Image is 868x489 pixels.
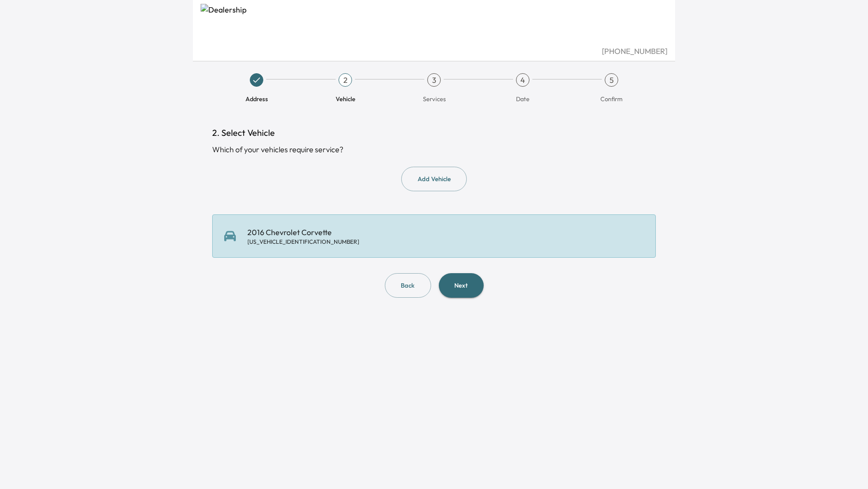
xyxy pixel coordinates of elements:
div: [PHONE_NUMBER] [201,45,667,57]
div: 2016 Chevrolet Corvette [247,226,359,246]
img: Dealership [201,4,667,45]
span: Services [423,94,446,103]
h1: 2. Select Vehicle [212,126,656,140]
div: Which of your vehicles require service? [212,144,656,155]
span: Vehicle [336,94,355,103]
div: 2 [339,73,352,87]
div: 4 [516,73,529,87]
div: 5 [605,73,618,87]
button: Back [385,273,431,298]
div: 3 [427,73,441,87]
span: Confirm [600,94,623,103]
span: Address [245,94,268,103]
button: Next [439,273,484,298]
span: Date [516,94,529,103]
button: Add Vehicle [401,167,467,191]
div: [US_VEHICLE_IDENTIFICATION_NUMBER] [247,238,359,246]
